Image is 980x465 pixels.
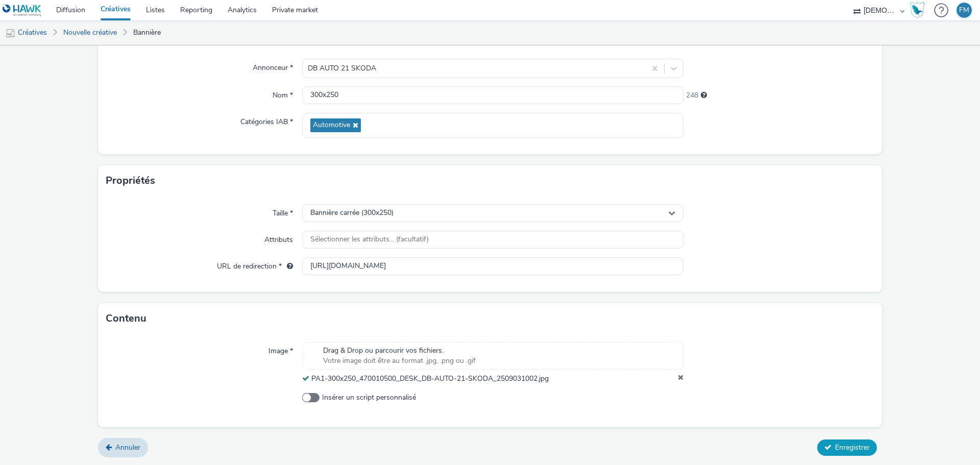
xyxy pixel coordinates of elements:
img: mobile [5,28,15,38]
span: PA1-300x250_470010500_DESK_DB-AUTO-21-SKODA_2509031002.jpg [311,374,549,383]
input: Nom [302,86,683,104]
label: Nom * [268,86,297,101]
h3: Contenu [106,311,146,326]
span: Insérer un script personnalisé [322,393,416,403]
img: undefined Logo [3,4,42,17]
a: Bannière [128,20,166,45]
span: Sélectionner les attributs... (facultatif) [310,235,429,244]
input: url... [302,257,683,275]
span: 248 [686,90,698,101]
img: Hawk Academy [910,2,925,18]
span: Annuler [115,443,140,452]
span: Enregistrer [835,443,870,452]
span: Automotive [313,121,350,130]
label: URL de redirection * [213,257,297,272]
div: L'URL de redirection sera utilisée comme URL de validation avec certains SSP et ce sera l'URL de ... [282,261,293,272]
button: Enregistrer [817,439,877,456]
a: Hawk Academy [910,2,929,18]
div: FM [959,3,969,18]
span: Votre image doit être au format .jpg, .png ou .gif [323,356,476,366]
label: Attributs [260,231,297,245]
label: Taille * [268,204,297,218]
span: Bannière carrée (300x250) [310,209,394,217]
a: Nouvelle créative [58,20,122,45]
label: Image * [264,342,297,356]
label: Annonceur * [249,59,297,73]
label: Catégories IAB * [236,113,297,127]
h3: Propriétés [106,173,155,188]
div: 255 caractères maximum [701,90,707,101]
span: Drag & Drop ou parcourir vos fichiers. [323,346,476,356]
a: Annuler [98,438,148,457]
